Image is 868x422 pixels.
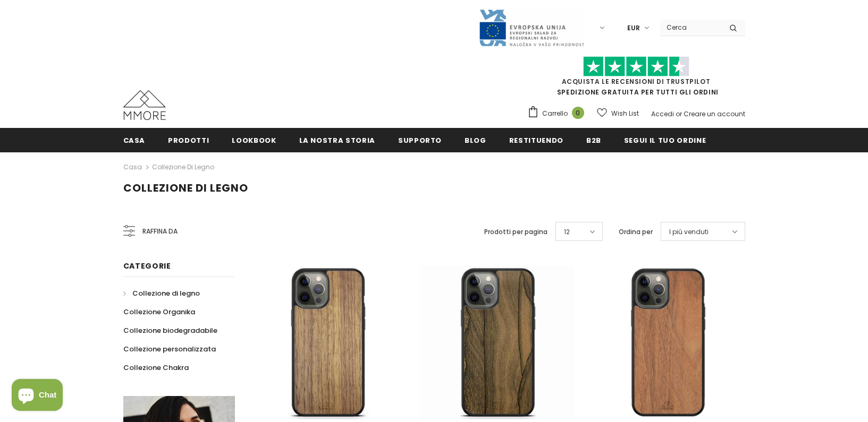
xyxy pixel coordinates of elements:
[299,128,375,152] a: La nostra storia
[299,135,375,145] span: La nostra storia
[676,109,682,118] span: or
[123,161,142,174] a: Casa
[527,106,589,122] a: Carrello 0
[232,135,276,145] span: Lookbook
[509,128,563,152] a: Restituendo
[123,180,248,195] span: Collezione di legno
[619,227,653,237] label: Ordina per
[624,135,706,145] span: Segui il tuo ordine
[597,104,639,123] a: Wish List
[484,227,547,237] label: Prodotti per pagina
[611,108,639,119] span: Wish List
[168,128,209,152] a: Prodotti
[398,128,442,152] a: supporto
[651,109,674,118] a: Accedi
[465,128,486,152] a: Blog
[123,261,171,271] span: Categorie
[465,135,486,145] span: Blog
[583,56,689,77] img: Fidati di Pilot Stars
[669,227,709,237] span: I più venduti
[232,128,276,152] a: Lookbook
[168,135,209,145] span: Prodotti
[123,90,166,120] img: Casi MMORE
[123,303,195,321] a: Collezione Organika
[660,20,721,35] input: Search Site
[123,344,216,354] span: Collezione personalizzata
[123,340,216,358] a: Collezione personalizzata
[627,23,640,33] span: EUR
[123,135,146,145] span: Casa
[123,321,217,340] a: Collezione biodegradabile
[478,23,585,32] a: Javni Razpis
[564,227,570,237] span: 12
[684,109,745,118] a: Creare un account
[123,307,195,317] span: Collezione Organika
[9,379,66,414] inbox-online-store-chat: Shopify online store chat
[123,325,217,335] span: Collezione biodegradabile
[624,128,706,152] a: Segui il tuo ordine
[478,8,585,47] img: Javni Razpis
[132,288,200,298] span: Collezione di legno
[123,363,189,373] span: Collezione Chakra
[123,358,189,377] a: Collezione Chakra
[123,284,200,303] a: Collezione di legno
[123,128,146,152] a: Casa
[562,77,711,86] a: Acquista le recensioni di TrustPilot
[509,135,563,145] span: Restituendo
[586,135,601,145] span: B2B
[398,135,442,145] span: supporto
[572,107,584,119] span: 0
[142,226,178,237] span: Raffina da
[527,61,745,97] span: SPEDIZIONE GRATUITA PER TUTTI GLI ORDINI
[586,128,601,152] a: B2B
[542,108,568,119] span: Carrello
[152,162,214,171] a: Collezione di legno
